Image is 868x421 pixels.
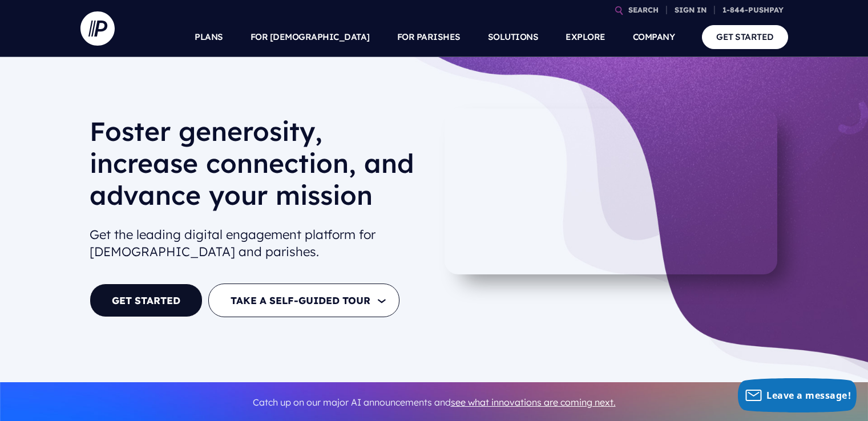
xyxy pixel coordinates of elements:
a: GET STARTED [90,284,203,317]
span: Leave a message! [766,389,851,402]
h1: Foster generosity, increase connection, and advance your mission [90,115,425,220]
a: FOR [DEMOGRAPHIC_DATA] [251,17,370,57]
button: Leave a message! [738,378,857,412]
a: COMPANY [633,17,675,57]
a: FOR PARISHES [397,17,461,57]
a: see what innovations are coming next. [451,396,616,408]
p: Catch up on our major AI announcements and [90,390,779,415]
a: EXPLORE [566,17,605,57]
button: TAKE A SELF-GUIDED TOUR [208,284,399,317]
a: GET STARTED [702,25,788,48]
a: SOLUTIONS [488,17,539,57]
a: PLANS [195,17,223,57]
h2: Get the leading digital engagement platform for [DEMOGRAPHIC_DATA] and parishes. [90,221,425,266]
